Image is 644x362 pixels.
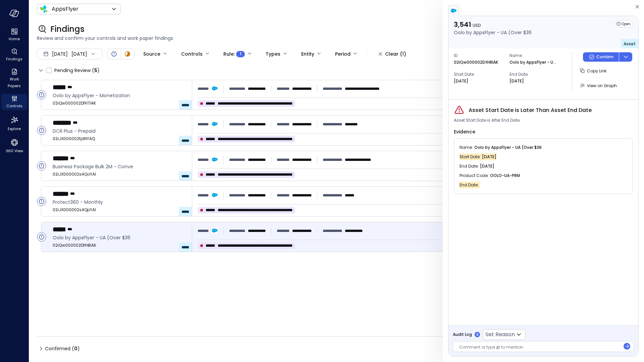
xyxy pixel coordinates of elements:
[37,232,46,242] div: Open
[482,154,496,160] span: [DATE]
[335,48,351,60] div: Period
[473,22,481,28] span: USD
[94,67,97,74] span: 5
[583,52,632,62] div: Button group with a nested menu
[460,163,480,170] span: End Date :
[181,48,203,60] div: Controls
[6,56,22,62] span: Findings
[454,59,498,66] p: 02iQw000002DfH8IAK
[596,54,613,60] p: Confirm
[385,50,406,58] div: Clear (1)
[454,78,468,84] p: [DATE]
[6,103,22,109] span: Controls
[4,76,24,89] span: Work Papers
[53,242,186,249] span: 02iQw000002DfH8IAK
[301,48,314,60] div: Entity
[476,332,479,337] p: 0
[37,161,46,171] div: Open
[485,330,515,339] p: Set Reason
[40,5,48,13] img: Icon
[52,5,78,13] p: AppsFlyer
[37,90,46,100] div: Open
[110,50,118,58] div: Open
[454,71,504,78] span: Start Date
[123,50,131,58] div: In Progress
[450,7,457,14] img: salesforce
[587,83,617,88] span: View on Graph
[53,163,186,170] span: Business Package Bulk 2M - Conve
[223,48,245,60] div: Rule :
[53,127,186,135] span: DCR Plus - Prepaid
[6,147,23,154] span: 360 View
[143,48,160,60] div: Source
[460,182,480,188] span: End Date :
[453,331,472,338] span: Audit Log
[74,345,77,352] span: 0
[53,92,186,99] span: Oolo by AppsFlyer - Monetization
[53,198,186,206] span: Protect360 - Monthly
[45,343,80,354] span: Confirmed
[37,126,46,135] div: Open
[454,128,475,135] span: Evidence
[52,50,68,58] span: [DATE]
[583,52,619,62] button: Confirm
[37,197,46,206] div: Open
[1,94,27,110] div: Controls
[240,51,241,57] span: 1
[460,154,482,160] span: Start Date :
[509,78,524,84] p: [DATE]
[454,117,520,124] span: Asset Start Date is After End Date
[53,135,186,142] span: 02iJX000002fplNYAQ
[509,52,560,59] span: Name
[460,172,490,179] span: Product Code :
[1,47,27,63] div: Findings
[50,24,85,35] span: Findings
[619,52,632,62] button: dropdown-icon-button
[460,144,474,151] span: Name :
[53,171,186,178] span: 02iJX000002s4QoYAI
[509,71,560,78] span: End Date
[373,48,412,60] button: Clear (1)
[490,172,520,179] span: OOLO-UA-PRM
[54,65,100,76] span: Pending Review
[578,65,609,76] button: Copy Link
[469,106,592,114] span: Asset Start Date is Later Than Asset End Date
[454,52,504,59] span: ID
[587,68,606,74] span: Copy Link
[614,20,633,27] div: Open
[266,48,280,60] div: Types
[53,206,186,213] span: 02iJX000002s4QpYAI
[509,59,556,66] p: Oolo by AppsFlyer - UA (Over $36
[9,36,20,42] span: Home
[624,41,636,47] span: Asset
[1,67,27,90] div: Work Papers
[1,114,27,133] div: Explore
[1,137,27,155] div: 360 View
[578,80,620,91] button: View on Graph
[8,125,21,132] span: Explore
[37,35,636,42] span: Review and confirm your controls and work paper findings
[53,234,186,241] span: Oolo by AppsFlyer - UA (Over $36
[474,144,542,151] span: Oolo by AppsFlyer - UA (Over $36
[72,345,80,352] div: ( )
[53,100,186,107] span: 02iQw000002DfH7IAK
[454,20,532,29] p: 3,541
[1,27,27,43] div: Home
[480,163,494,170] span: [DATE]
[92,67,100,74] div: ( )
[454,29,532,36] p: Oolo by AppsFlyer - UA (Over $36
